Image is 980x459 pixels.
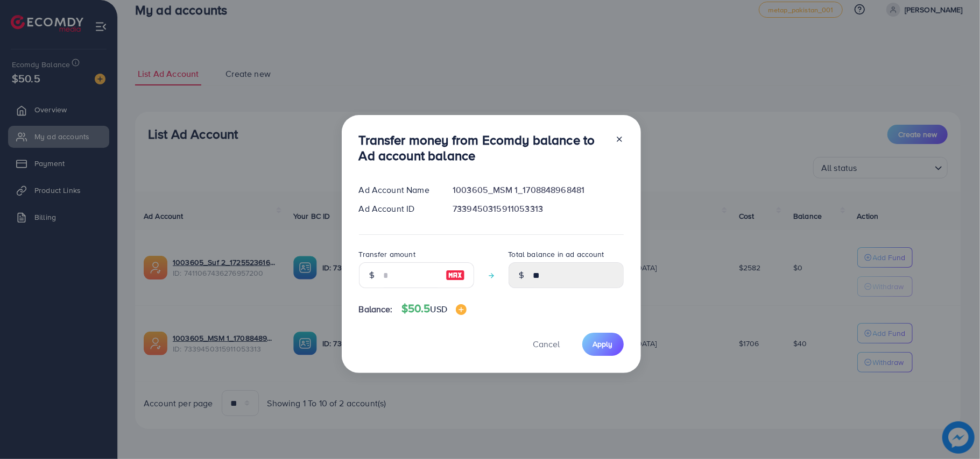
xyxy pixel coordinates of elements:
[444,184,632,196] div: 1003605_MSM 1_1708848968481
[593,339,613,349] span: Apply
[582,333,624,356] button: Apply
[350,184,445,196] div: Ad Account Name
[446,269,465,282] img: image
[359,249,415,260] label: Transfer amount
[350,203,445,215] div: Ad Account ID
[456,304,467,315] img: image
[359,303,393,315] span: Balance:
[509,249,604,260] label: Total balance in ad account
[533,338,560,350] span: Cancel
[431,303,447,315] span: USD
[401,302,467,315] h4: $50.5
[520,333,574,356] button: Cancel
[359,132,607,163] h3: Transfer money from Ecomdy balance to Ad account balance
[444,203,632,215] div: 7339450315911053313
